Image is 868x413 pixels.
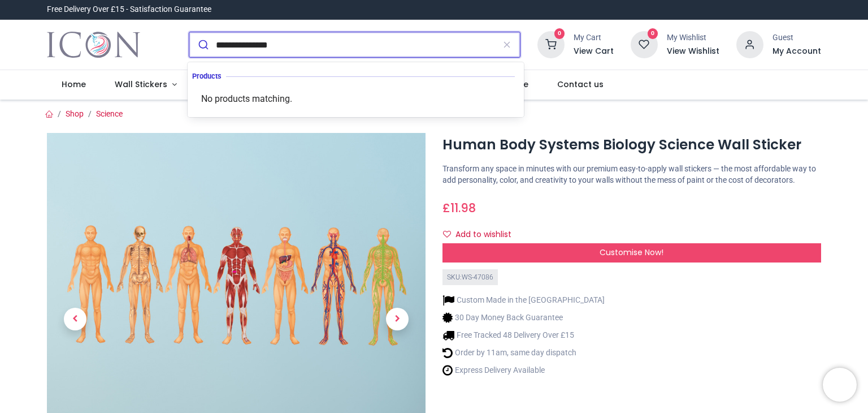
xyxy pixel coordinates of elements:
[584,4,821,15] iframe: Customer reviews powered by Trustpilot
[442,135,821,154] h1: Human Body Systems Biology Science Wall Sticker
[600,247,663,258] span: Customise Now!
[667,46,719,57] a: View Wishlist
[442,294,605,306] li: Custom Made in the [GEOGRAPHIC_DATA]
[47,29,140,61] a: Logo of Icon Wall Stickers
[574,46,614,57] a: View Cart
[667,32,719,44] div: My Wishlist
[47,29,140,61] img: Icon Wall Stickers
[648,28,658,39] sup: 0
[115,79,167,90] span: Wall Stickers
[442,225,521,244] button: Add to wishlistAdd to wishlist
[96,109,123,118] a: Science
[631,40,658,49] a: 0
[442,200,476,216] span: £
[66,109,84,118] a: Shop
[192,85,519,113] div: No products matching.
[192,72,226,81] span: Products
[442,329,605,341] li: Free Tracked 48 Delivery Over £15
[47,4,211,15] div: Free Delivery Over £15 - Satisfaction Guarantee
[386,308,409,330] span: Next
[443,230,451,238] i: Add to wishlist
[494,32,520,57] button: Clear
[823,368,857,402] iframe: Brevo live chat
[574,32,614,44] div: My Cart
[189,32,216,57] button: Submit
[557,79,604,90] span: Contact us
[100,70,191,100] a: Wall Stickers
[442,164,821,186] p: Transform any space in minutes with our premium easy-to-apply wall stickers — the most affordable...
[450,200,476,216] span: 11.98
[442,312,605,324] li: 30 Day Money Back Guarantee
[64,308,86,330] span: Previous
[62,79,86,90] span: Home
[442,364,605,376] li: Express Delivery Available
[772,46,821,57] a: My Account
[537,40,565,49] a: 0
[554,28,565,39] sup: 0
[442,269,498,286] div: SKU: WS-47086
[772,32,821,44] div: Guest
[442,347,605,359] li: Order by 11am, same day dispatch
